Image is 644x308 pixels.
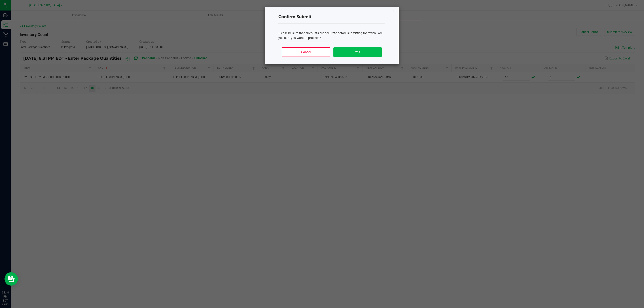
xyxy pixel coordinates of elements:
iframe: Resource center [4,272,18,286]
button: Yes [333,47,381,57]
button: Cancel [282,47,330,57]
h4: Confirm Submit [278,14,385,20]
button: Close [393,8,396,13]
div: Please be sure that all counts are accurate before submitting for review. Are you sure you want t... [278,31,385,40]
